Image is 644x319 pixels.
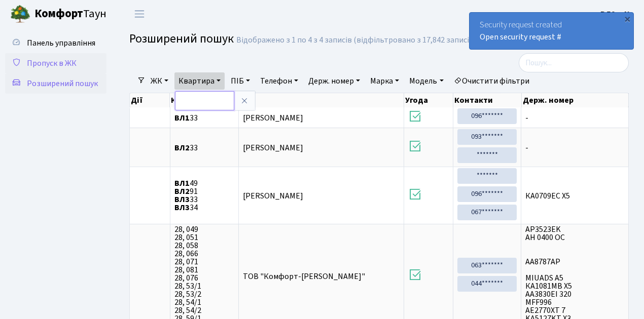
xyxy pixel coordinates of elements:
th: Квартира [170,93,238,107]
th: Держ. номер [522,93,629,107]
span: - [525,114,624,122]
a: Пропуск в ЖК [5,53,106,73]
span: [PERSON_NAME] [243,142,303,153]
a: Розширений пошук [5,73,106,94]
b: ВЛ2 [174,186,190,197]
button: Переключити навігацію [127,6,152,22]
div: × [622,14,632,24]
div: Відображено з 1 по 4 з 4 записів (відфільтровано з 17,842 записів). [236,35,478,45]
span: [PERSON_NAME] [243,190,303,202]
b: ВЛ1 [174,112,190,124]
a: Квартира [174,72,225,90]
a: ПІБ [227,72,254,90]
a: Очистити фільтри [450,72,533,90]
a: Модель [405,72,447,90]
span: - [525,144,624,152]
b: ВЛ3 [174,194,190,205]
b: ВЛ2 -. К. [600,9,632,20]
img: logo.png [10,4,30,24]
span: КА0709ЕС Х5 [525,192,624,200]
span: Розширений пошук [27,78,98,89]
span: Пропуск в ЖК [27,58,77,69]
th: Дії [130,93,170,107]
span: [PERSON_NAME] [243,112,303,124]
th: Угода [404,93,454,107]
div: Security request created [470,13,633,49]
span: 49 91 33 34 [174,179,234,212]
th: ПІБ [239,93,404,107]
span: Розширений пошук [129,30,234,48]
a: ЖК [147,72,172,90]
span: Таун [34,6,106,23]
b: ВЛ3 [174,202,190,213]
a: Телефон [256,72,302,90]
span: 33 [174,114,234,122]
span: 33 [174,144,234,152]
a: Open security request # [480,31,561,43]
a: Марка [366,72,403,90]
span: Панель управління [27,37,95,49]
b: ВЛ2 [174,142,190,153]
b: Комфорт [34,6,83,22]
th: Контакти [453,93,521,107]
a: ВЛ2 -. К. [600,8,632,20]
a: Панель управління [5,33,106,53]
span: ТОВ "Комфорт-[PERSON_NAME]" [243,271,365,282]
a: Держ. номер [304,72,364,90]
b: ВЛ1 [174,178,190,189]
input: Пошук... [519,53,629,72]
